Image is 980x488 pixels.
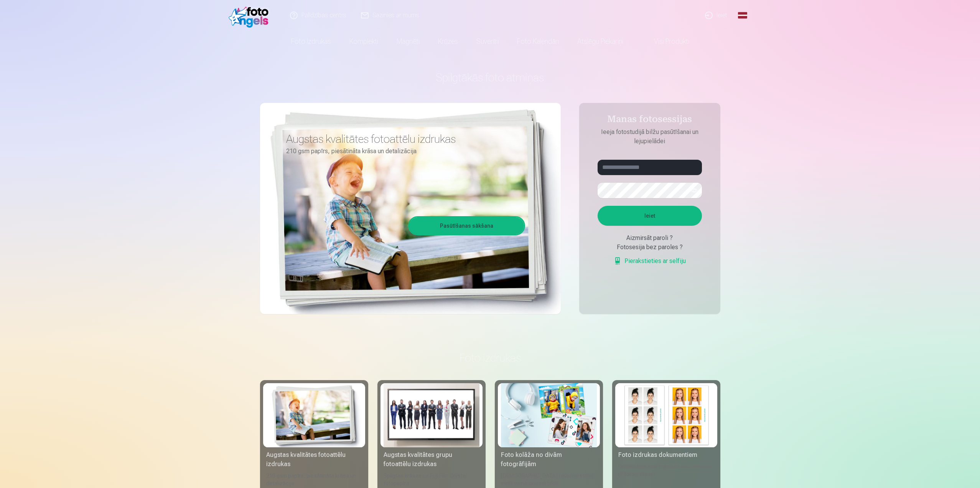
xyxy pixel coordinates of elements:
img: Augstas kvalitātes grupu fotoattēlu izdrukas [384,383,479,447]
a: Magnēti [387,31,429,52]
div: Augstas kvalitātes grupu fotoattēlu izdrukas [380,450,483,469]
div: [DEMOGRAPHIC_DATA] neaizmirstami mirkļi vienā skaistā bildē [498,472,600,487]
div: 210 gsm papīrs, piesātināta krāsa un detalizācija [263,472,365,487]
p: 210 gsm papīrs, piesātināta krāsa un detalizācija [286,146,519,157]
p: Ieeja fotostudijā bilžu pasūtīšanai un lejupielādei [590,127,710,146]
a: Foto izdrukas [282,31,340,52]
a: Komplekti [340,31,387,52]
div: Foto izdrukas dokumentiem [615,450,717,460]
h3: Augstas kvalitātes fotoattēlu izdrukas [286,132,519,146]
a: Atslēgu piekariņi [568,31,632,52]
div: Aizmirsāt paroli ? [598,233,702,243]
img: /fa1 [229,3,273,28]
img: Foto izdrukas dokumentiem [618,383,714,447]
a: Pasūtīšanas sākšana [409,217,524,234]
a: Foto kalendāri [508,31,568,52]
a: Visi produkti [632,31,698,52]
a: Pierakstieties ar selfiju [614,256,686,266]
h1: Spilgtākās foto atmiņas [260,71,720,84]
a: Suvenīri [467,31,508,52]
button: Ieiet [598,206,702,226]
h3: Foto izdrukas [266,351,714,365]
img: Foto kolāža no divām fotogrāfijām [501,383,597,447]
h4: Manas fotosessijas [590,114,710,127]
div: Universālas foto izdrukas dokumentiem (6 fotogrāfijas) [615,463,717,487]
div: Fotosesija bez paroles ? [598,243,702,252]
div: Spilgtas krāsas uz Fuji Film Crystal fotopapīra [380,472,483,487]
a: Krūzes [429,31,467,52]
div: Augstas kvalitātes fotoattēlu izdrukas [263,450,365,469]
div: Foto kolāža no divām fotogrāfijām [498,450,600,469]
img: Augstas kvalitātes fotoattēlu izdrukas [266,383,362,447]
